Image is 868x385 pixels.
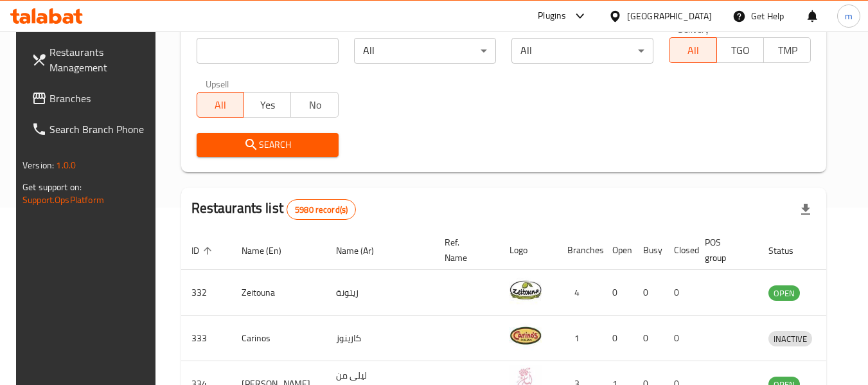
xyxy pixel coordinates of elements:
th: Open [602,231,633,270]
td: 4 [557,270,602,316]
td: 0 [664,270,695,316]
td: 0 [633,316,664,361]
span: No [296,96,333,114]
td: 0 [633,270,664,316]
div: Export file [790,194,821,225]
span: Name (En) [242,243,298,258]
button: Yes [244,92,291,118]
div: All [511,38,653,64]
th: Branches [557,231,602,270]
td: 0 [664,316,695,361]
td: 0 [602,316,633,361]
label: Delivery [678,24,710,33]
a: Branches [21,83,161,114]
span: ID [191,243,216,258]
img: Carinos [509,319,542,352]
button: Search [197,133,339,157]
span: 1.0.0 [56,157,76,174]
th: Busy [633,231,664,270]
span: Branches [49,91,151,106]
a: Search Branch Phone [21,114,161,145]
span: Yes [249,96,286,114]
td: Zeitouna [231,270,326,316]
span: POS group [705,235,743,265]
span: m [845,9,853,23]
a: Restaurants Management [21,37,161,83]
span: OPEN [768,286,800,301]
span: Get support on: [22,179,82,195]
td: 332 [181,270,231,316]
div: All [354,38,496,64]
div: Total records count [287,199,356,220]
span: Search Branch Phone [49,121,151,137]
div: [GEOGRAPHIC_DATA] [627,9,712,23]
td: Carinos [231,316,326,361]
span: Version: [22,157,54,174]
span: TGO [722,41,759,60]
span: Ref. Name [445,235,484,265]
th: Closed [664,231,695,270]
button: No [290,92,338,118]
div: INACTIVE [768,331,812,346]
button: All [669,37,716,63]
label: Upsell [206,79,229,88]
span: All [202,96,239,114]
button: TGO [716,37,764,63]
th: Logo [499,231,557,270]
div: OPEN [768,285,800,301]
span: INACTIVE [768,332,812,346]
span: Restaurants Management [49,44,151,75]
h2: Restaurants list [191,199,357,220]
div: Plugins [538,8,566,24]
td: 0 [602,270,633,316]
span: Search [207,137,328,153]
input: Search for restaurant name or ID.. [197,38,339,64]
button: TMP [763,37,811,63]
span: TMP [769,41,806,60]
span: 5980 record(s) [287,204,355,216]
span: Name (Ar) [336,243,391,258]
span: Status [768,243,810,258]
img: Zeitouna [509,274,542,306]
button: All [197,92,244,118]
td: كارينوز [326,316,434,361]
a: Support.OpsPlatform [22,192,104,208]
td: زيتونة [326,270,434,316]
span: All [675,41,711,60]
td: 1 [557,316,602,361]
td: 333 [181,316,231,361]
